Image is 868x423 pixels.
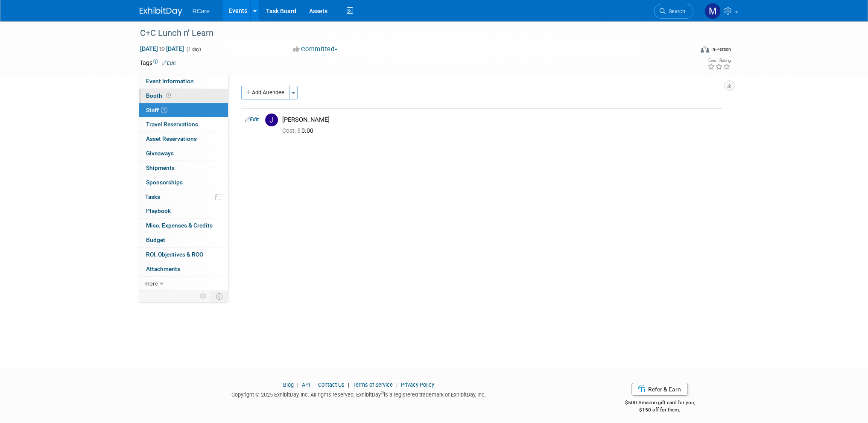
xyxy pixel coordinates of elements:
[146,236,165,243] span: Budget
[666,8,685,15] span: Search
[631,383,688,396] a: Refer & Earn
[591,406,729,414] div: $150 off for them.
[346,382,351,388] span: |
[139,233,228,247] a: Budget
[139,277,228,291] a: more
[164,92,172,99] span: Booth not reserved yet
[241,86,289,99] button: Add Attendee
[290,45,341,54] button: Committed
[146,92,172,99] span: Booth
[353,382,393,388] a: Terms of Service
[144,280,158,287] span: more
[318,382,345,388] a: Contact Us
[193,8,210,15] span: RCare
[186,47,201,52] span: (1 day)
[591,394,729,413] div: $500 Amazon gift card for you,
[140,58,176,67] td: Tags
[707,58,730,63] div: Event Rating
[282,127,317,134] span: 0.00
[146,121,198,128] span: Travel Reservations
[146,164,175,171] span: Shipments
[139,132,228,146] a: Asset Reservations
[643,44,731,57] div: Event Format
[145,193,160,200] span: Tasks
[311,382,317,388] span: |
[196,291,211,302] td: Personalize Event Tab Strip
[283,382,294,388] a: Blog
[139,204,228,218] a: Playbook
[161,107,167,113] span: 1
[139,146,228,160] a: Giveaways
[146,207,171,214] span: Playbook
[140,7,182,16] img: ExhibitDay
[139,248,228,262] a: ROI, Objectives & ROO
[146,222,213,229] span: Misc. Expenses & Credits
[146,150,174,157] span: Giveaways
[146,135,197,142] span: Asset Reservations
[139,161,228,175] a: Shipments
[139,219,228,233] a: Misc. Expenses & Credits
[146,251,203,258] span: ROI, Objectives & ROO
[146,265,180,272] span: Attachments
[381,391,384,395] sup: ®
[710,46,731,53] div: In-Person
[701,46,709,53] img: Format-Inperson.png
[146,78,194,85] span: Event Information
[158,45,166,52] span: to
[704,3,721,19] img: Mike Andolina
[140,389,579,399] div: Copyright © 2025 ExhibitDay, Inc. All rights reserved. ExhibitDay is a registered trademark of Ex...
[139,190,228,204] a: Tasks
[137,26,681,41] div: C+C Lunch n' Learn
[282,127,301,134] span: Cost: $
[401,382,434,388] a: Privacy Policy
[139,262,228,276] a: Attachments
[139,74,228,88] a: Event Information
[654,4,693,19] a: Search
[302,382,310,388] a: API
[295,382,301,388] span: |
[162,60,176,66] a: Edit
[210,291,228,302] td: Toggle Event Tabs
[265,114,278,126] img: J.jpg
[245,117,259,123] a: Edit
[140,45,184,53] span: [DATE] [DATE]
[282,116,719,124] div: [PERSON_NAME]
[394,382,400,388] span: |
[139,103,228,117] a: Staff1
[139,117,228,131] a: Travel Reservations
[139,175,228,190] a: Sponsorships
[146,179,183,186] span: Sponsorships
[146,107,167,114] span: Staff
[139,89,228,103] a: Booth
